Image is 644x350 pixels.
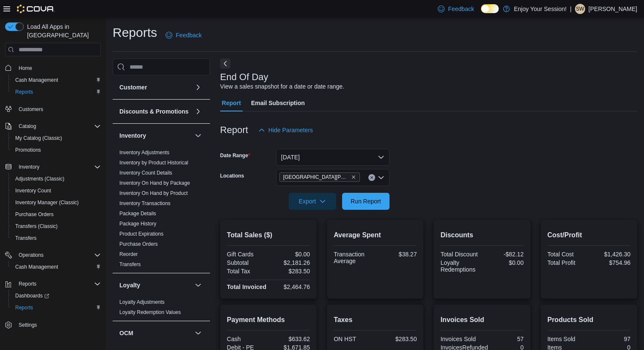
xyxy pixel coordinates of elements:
span: Catalog [15,121,101,131]
button: Operations [2,249,104,261]
a: Reports [12,87,36,97]
button: Reports [15,279,40,289]
button: Run Report [342,193,390,210]
span: Operations [19,252,44,258]
span: Feedback [448,5,474,13]
div: Cash [227,336,267,342]
h3: Customer [119,83,147,92]
a: Inventory Adjustments [119,150,169,156]
span: Reports [15,279,101,289]
h2: Total Sales ($) [227,230,310,240]
span: Purchase Orders [15,211,54,218]
button: Transfers [8,232,104,244]
button: Export [289,193,336,210]
div: $283.50 [377,336,417,342]
button: Customer [193,82,203,92]
button: Discounts & Promotions [119,107,191,116]
h2: Payment Methods [227,315,310,325]
span: Cash Management [15,77,58,83]
span: Cash Management [12,75,101,85]
span: Product Expirations [119,231,163,237]
a: Transfers [12,233,40,243]
span: Load All Apps in [GEOGRAPHIC_DATA] [24,22,101,39]
button: Catalog [15,121,39,131]
label: Date Range [220,152,250,159]
button: Reports [2,278,104,290]
h2: Invoices Sold [440,315,523,325]
a: Inventory Transactions [119,200,171,206]
div: Total Cost [547,251,587,258]
span: Inventory Count [12,186,101,196]
a: Cash Management [12,262,61,272]
div: Gift Cards [227,251,267,258]
span: Promotions [15,147,41,153]
span: Cash Management [15,264,58,270]
button: Transfers (Classic) [8,220,104,232]
a: Inventory On Hand by Package [119,180,190,186]
a: My Catalog (Classic) [12,133,66,143]
span: [GEOGRAPHIC_DATA][PERSON_NAME] [283,173,349,181]
div: 97 [591,336,630,342]
span: Promotions [12,145,101,155]
a: Feedback [162,27,205,44]
a: Dashboards [8,290,104,302]
button: Inventory [119,131,191,140]
a: Package History [119,221,156,227]
span: Customers [19,106,43,113]
img: Cova [17,5,55,13]
div: $38.27 [377,251,417,258]
button: Home [2,61,104,74]
span: Settings [19,322,37,328]
p: | [570,4,572,14]
a: Inventory Manager (Classic) [12,197,82,208]
strong: Total Invoiced [227,283,266,290]
div: Total Tax [227,268,267,275]
button: OCM [193,328,203,338]
p: [PERSON_NAME] [589,4,637,14]
button: Settings [2,319,104,331]
span: Catalog [19,123,36,130]
span: My Catalog (Classic) [15,135,62,142]
button: Inventory [193,131,203,141]
button: Operations [15,250,47,260]
span: SW [576,4,584,14]
div: ON HST [334,336,373,342]
span: Adjustments (Classic) [12,174,101,184]
a: Adjustments (Classic) [12,174,68,184]
a: Home [15,63,36,73]
span: Inventory Count [15,187,51,194]
button: Customer [119,83,191,92]
div: -$82.12 [484,251,524,258]
div: $0.00 [270,251,310,258]
span: Home [15,62,101,73]
span: Loyalty Adjustments [119,299,165,306]
span: Operations [15,250,101,260]
h2: Cost/Profit [547,230,630,240]
div: Transaction Average [334,251,373,264]
span: Transfers [119,261,141,268]
span: Inventory [15,162,101,172]
span: Cash Management [12,262,101,272]
button: Inventory Count [8,185,104,197]
div: $633.62 [270,336,310,342]
span: Report [222,94,241,111]
a: Reorder [119,251,138,257]
a: Reports [12,303,36,313]
span: Transfers (Classic) [12,221,101,231]
a: Purchase Orders [119,241,158,247]
a: Transfers [119,261,141,267]
button: Open list of options [378,174,384,181]
span: Transfers [15,235,36,242]
button: Adjustments (Classic) [8,173,104,185]
button: Inventory Manager (Classic) [8,197,104,208]
h2: Taxes [334,315,417,325]
button: Clear input [368,174,375,181]
div: $1,426.30 [591,251,630,258]
span: Purchase Orders [12,209,101,219]
h2: Average Spent [334,230,417,240]
button: Purchase Orders [8,208,104,220]
button: Cash Management [8,261,104,273]
div: Inventory [113,147,210,273]
button: Catalog [2,120,104,132]
span: Customers [15,104,101,114]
